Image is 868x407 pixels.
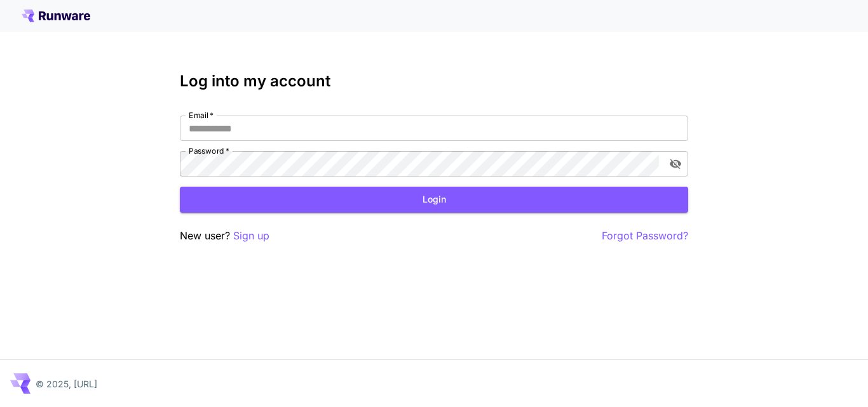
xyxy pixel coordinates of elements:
[602,228,688,244] button: Forgot Password?
[189,145,229,156] label: Password
[180,187,688,213] button: Login
[180,72,688,90] h3: Log into my account
[233,228,269,244] button: Sign up
[189,110,214,121] label: Email
[180,228,269,244] p: New user?
[664,152,687,175] button: toggle password visibility
[36,377,97,390] p: © 2025, [URL]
